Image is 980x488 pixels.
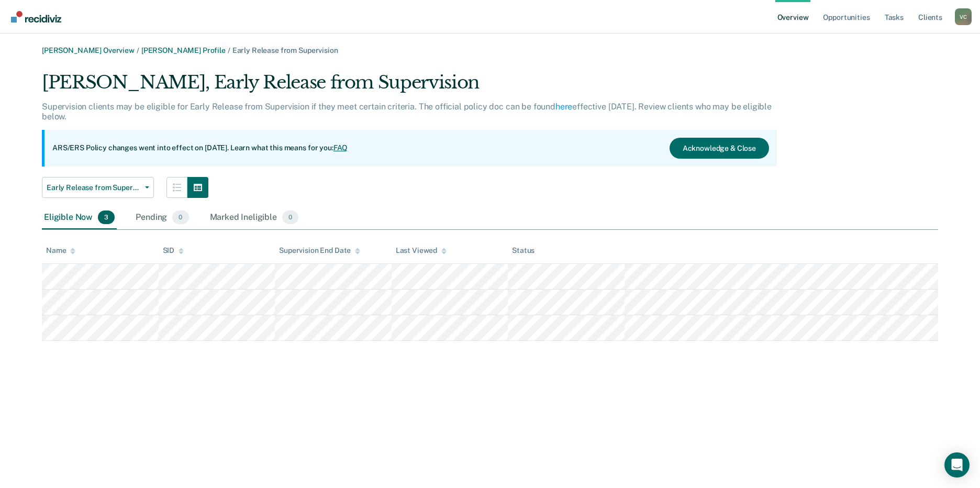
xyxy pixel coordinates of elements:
[141,46,226,54] a: [PERSON_NAME] Profile
[955,8,972,25] button: Profile dropdown button
[279,246,360,255] div: Supervision End Date
[42,46,135,54] a: [PERSON_NAME] Overview
[42,177,154,198] button: Early Release from Supervision
[52,143,348,153] p: ARS/ERS Policy changes went into effect on [DATE]. Learn what this means for you:
[226,46,232,54] span: /
[133,206,191,229] div: Pending0
[282,210,298,224] span: 0
[555,102,572,112] a: here
[42,102,772,121] p: Supervision clients may be eligible for Early Release from Supervision if they meet certain crite...
[42,206,117,229] div: Eligible Now3
[208,206,301,229] div: Marked Ineligible0
[396,246,447,255] div: Last Viewed
[98,210,115,224] span: 3
[670,138,769,159] button: Acknowledge & Close
[512,246,534,255] div: Status
[955,8,972,25] div: V C
[172,210,188,224] span: 0
[42,72,777,102] div: [PERSON_NAME], Early Release from Supervision
[135,46,141,54] span: /
[333,143,348,152] a: FAQ
[232,46,338,54] span: Early Release from Supervision
[47,183,141,192] span: Early Release from Supervision
[11,11,61,23] img: Recidiviz
[944,452,970,478] div: Open Intercom Messenger
[163,246,184,255] div: SID
[46,246,75,255] div: Name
